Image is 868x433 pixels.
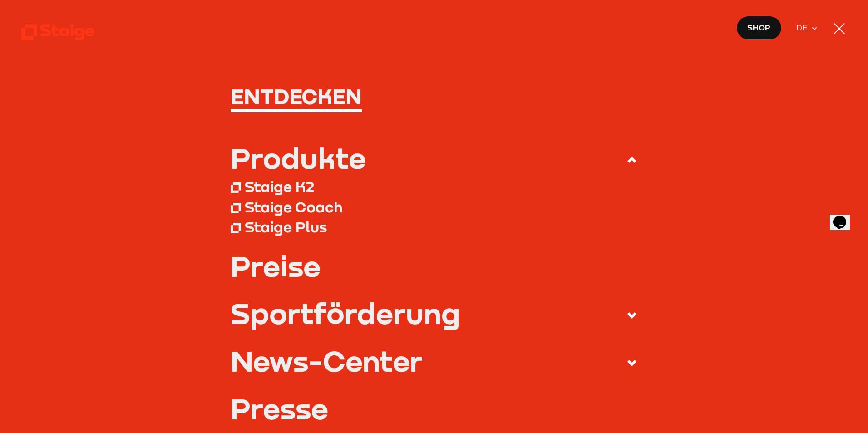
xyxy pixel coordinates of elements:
[231,346,423,375] div: News-Center
[231,143,366,172] div: Produkte
[245,177,314,195] div: Staige K2
[796,22,811,34] span: DE
[830,203,859,230] iframe: chat widget
[231,251,638,280] a: Preise
[231,394,638,423] a: Presse
[245,198,342,216] div: Staige Coach
[231,217,638,237] a: Staige Plus
[231,299,460,327] div: Sportförderung
[736,16,782,40] a: Shop
[231,197,638,216] a: Staige Coach
[245,218,327,236] div: Staige Plus
[231,177,638,197] a: Staige K2
[747,21,770,34] span: Shop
